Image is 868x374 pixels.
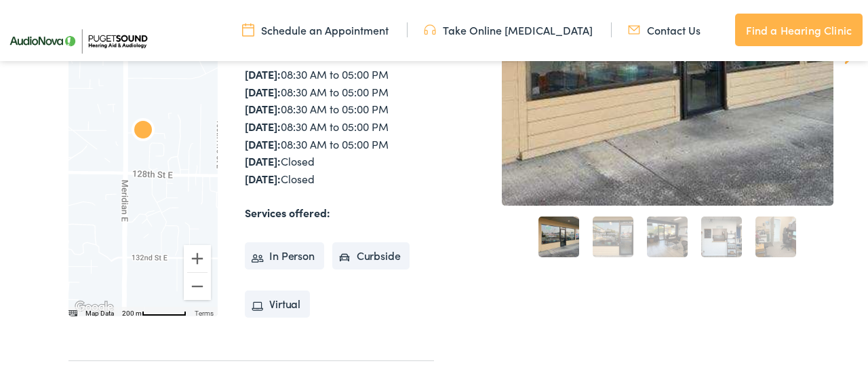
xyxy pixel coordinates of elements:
div: AudioNova [121,110,165,153]
button: Zoom out [184,273,211,300]
li: Virtual [245,291,310,318]
a: Open this area in Google Maps (opens a new window) [72,299,117,316]
strong: [DATE]: [245,136,281,151]
div: 08:30 AM to 05:00 PM 08:30 AM to 05:00 PM 08:30 AM to 05:00 PM 08:30 AM to 05:00 PM 08:30 AM to 0... [245,66,434,187]
li: Curbside [332,242,410,269]
li: In Person [245,242,324,269]
strong: [DATE]: [245,171,281,186]
a: Find a Hearing Clinic [735,14,863,46]
a: 2 [593,217,633,257]
a: Take Online [MEDICAL_DATA] [424,22,593,37]
button: Keyboard shortcuts [68,309,77,318]
a: 3 [647,217,688,257]
a: 5 [755,217,796,257]
strong: [DATE]: [245,101,281,116]
strong: Services offered: [245,205,330,220]
a: 4 [701,217,742,257]
button: Map Scale: 200 m per 62 pixels [118,307,191,316]
button: Map Data [85,309,114,318]
strong: [DATE]: [245,153,281,168]
img: utility icon [242,22,254,37]
strong: [DATE]: [245,67,281,81]
a: Contact Us [628,22,701,37]
img: utility icon [628,22,640,37]
img: Google [72,299,117,316]
strong: [DATE]: [245,119,281,134]
button: Zoom in [184,245,211,272]
span: 200 m [122,310,142,317]
img: utility icon [424,22,436,37]
strong: [DATE]: [245,84,281,99]
a: Terms [195,310,214,317]
a: Schedule an Appointment [242,22,389,37]
a: 1 [538,217,579,257]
